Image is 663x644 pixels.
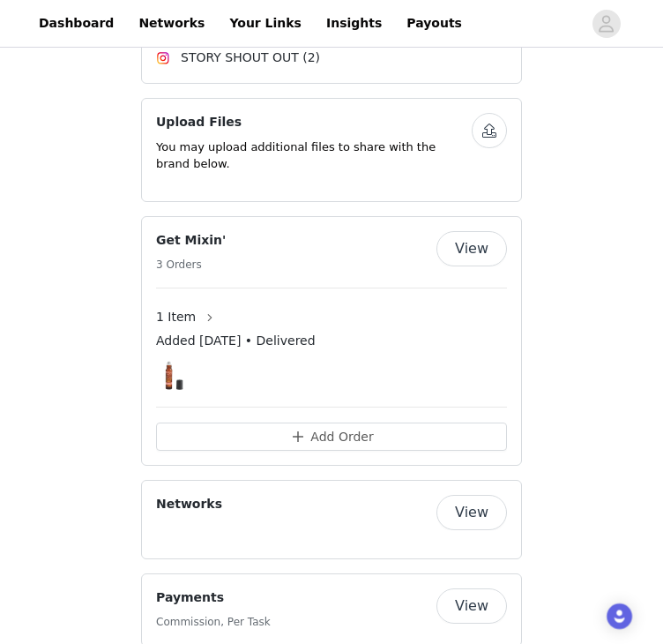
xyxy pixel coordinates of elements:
[141,216,522,466] div: Get Mixin'
[607,603,632,629] div: Open Intercom Messenger
[156,51,170,65] img: Instagram Icon
[316,4,392,43] a: Insights
[436,588,507,624] button: View
[181,49,320,67] span: STORY SHOUT OUT (2)
[436,495,507,530] button: View
[156,231,226,250] h4: Get Mixin'
[156,332,316,350] span: Added [DATE] • Delivered
[156,308,196,326] span: 1 Item
[28,4,124,43] a: Dashboard
[156,614,271,630] h5: Commission, Per Task
[219,4,312,43] a: Your Links
[156,357,192,393] img: Liquid Gold
[156,139,472,173] p: You may upload additional files to share with the brand below.
[156,113,472,131] h4: Upload Files
[156,495,222,513] h4: Networks
[141,480,522,559] div: Networks
[436,231,507,266] button: View
[598,10,615,38] div: avatar
[396,4,473,43] a: Payouts
[156,257,226,273] h5: 3 Orders
[128,4,215,43] a: Networks
[156,423,507,451] button: Add Order
[156,588,271,607] h4: Payments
